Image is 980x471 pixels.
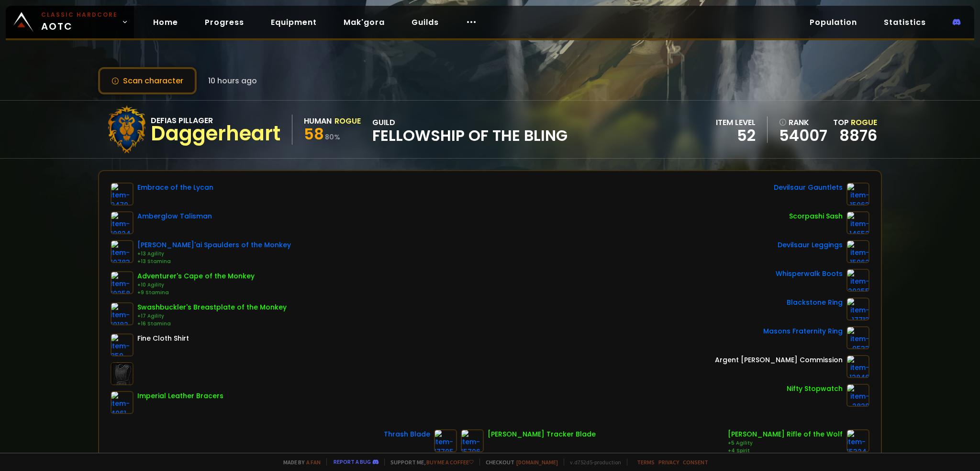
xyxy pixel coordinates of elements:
span: 10 hours ago [208,75,257,87]
img: item-10258 [111,271,134,294]
div: Devilsaur Gauntlets [774,183,843,193]
div: 52 [716,128,756,143]
img: item-20255 [846,269,869,292]
div: Rogue [334,115,361,127]
a: Equipment [263,12,324,32]
a: Buy me a coffee [426,459,474,466]
div: Embrace of the Lycan [137,183,213,193]
img: item-2820 [846,384,869,407]
div: +4 Spirit [728,447,843,455]
div: Thrash Blade [384,429,430,439]
div: Human [304,115,332,127]
img: item-17705 [434,429,457,452]
a: Classic HardcoreAOTC [6,6,134,38]
span: Rogue [851,117,877,128]
a: Consent [683,459,708,466]
a: Population [802,12,865,32]
img: item-12846 [846,355,869,378]
div: +17 Agility [137,312,287,320]
img: item-10182 [111,302,134,325]
span: v. d752d5 - production [564,459,621,466]
div: Blackstone Ring [787,298,843,308]
a: Statistics [876,12,934,32]
div: Argent [PERSON_NAME] Commission [715,355,843,365]
img: item-14652 [846,211,869,234]
small: Classic Hardcore [41,11,118,19]
img: item-17713 [846,298,869,321]
div: +13 Agility [137,250,291,258]
img: item-9479 [111,183,134,206]
div: +16 Stamina [137,320,287,328]
div: [PERSON_NAME]'ai Spaulders of the Monkey [137,240,291,250]
img: item-15062 [846,240,869,263]
div: Amberglow Talisman [137,211,212,221]
a: Home [145,12,186,32]
div: Devilsaur Leggings [778,240,843,250]
small: 80 % [325,132,340,142]
div: Whisperwalk Boots [776,269,843,279]
a: Mak'gora [336,12,392,32]
img: item-859 [111,333,134,356]
div: Nifty Stopwatch [787,384,843,394]
div: [PERSON_NAME] Tracker Blade [488,429,596,439]
div: Top [833,116,877,128]
img: item-10824 [111,211,134,234]
span: 58 [304,123,324,145]
div: item level [716,116,756,128]
span: Fellowship of the Bling [372,128,568,143]
img: item-9533 [846,326,869,349]
a: [DOMAIN_NAME] [516,459,558,466]
img: item-15706 [461,429,484,452]
div: +13 Stamina [137,258,291,265]
div: Swashbuckler's Breastplate of the Monkey [137,302,287,312]
a: Privacy [658,459,679,466]
div: Defias Pillager [151,115,280,126]
img: item-15063 [846,183,869,206]
a: 54007 [779,128,827,143]
span: Checkout [479,459,558,466]
div: Imperial Leather Bracers [137,391,223,401]
div: guild [372,116,568,143]
a: a fan [306,459,321,466]
button: Scan character [98,67,197,94]
div: Adventurer's Cape of the Monkey [137,271,255,281]
span: Support me, [384,459,474,466]
div: rank [779,116,827,128]
div: [PERSON_NAME] Rifle of the Wolf [728,429,843,439]
a: Progress [197,12,252,32]
img: item-10783 [111,240,134,263]
div: Scorpashi Sash [789,211,843,221]
div: Masons Fraternity Ring [763,326,843,336]
a: Report a bug [334,458,371,465]
img: item-15324 [846,429,869,452]
div: Fine Cloth Shirt [137,333,189,344]
span: AOTC [41,11,118,34]
div: +10 Agility [137,281,255,289]
div: Daggerheart [151,126,280,141]
div: +5 Agility [728,439,843,447]
a: 8876 [839,125,877,146]
a: Terms [637,459,655,466]
div: +9 Stamina [137,289,255,297]
a: Guilds [404,12,446,32]
img: item-4061 [111,391,134,414]
span: Made by [278,459,321,466]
